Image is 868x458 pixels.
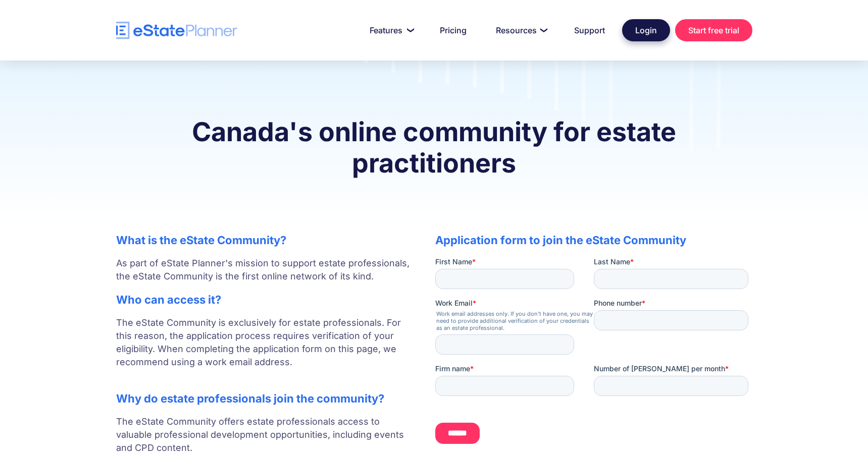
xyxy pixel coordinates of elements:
a: home [116,22,237,39]
h2: What is the eState Community? [116,234,415,247]
h2: Application form to join the eState Community [435,234,752,247]
a: Pricing [428,20,479,40]
a: Login [622,19,670,41]
a: Features [358,20,423,40]
p: As part of eState Planner's mission to support estate professionals, the eState Community is the ... [116,257,415,283]
h2: Who can access it? [116,293,415,306]
strong: Canada's online community for estate practitioners [192,116,676,179]
a: Start free trial [675,19,752,41]
h2: Why do estate professionals join the community? [116,392,415,405]
a: Support [562,20,617,40]
a: Resources [484,20,557,40]
p: The eState Community is exclusively for estate professionals. For this reason, the application pr... [116,316,415,382]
